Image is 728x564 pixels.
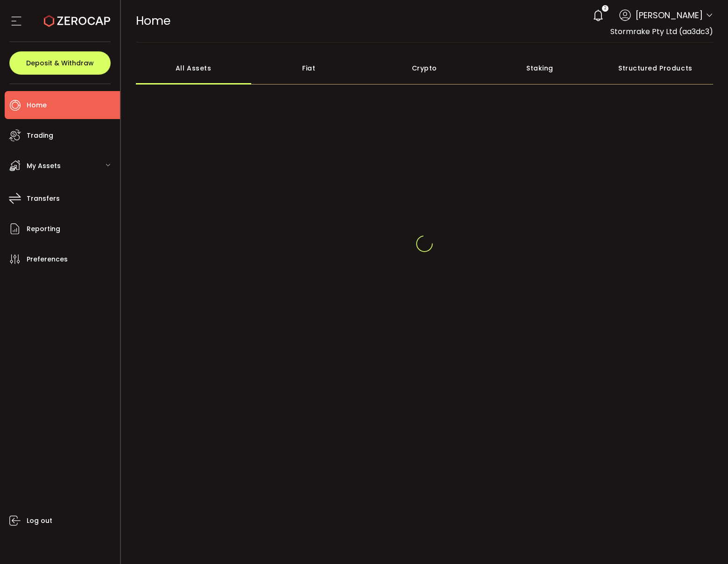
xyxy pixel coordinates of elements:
div: Structured Products [598,52,713,85]
span: Trading [27,129,53,142]
span: Home [27,99,47,112]
div: All Assets [136,52,251,85]
span: Transfers [27,192,60,205]
span: Log out [27,514,52,528]
span: [PERSON_NAME] [636,9,703,21]
span: Reporting [27,222,60,236]
button: Deposit & Withdraw [9,51,111,75]
span: My Assets [27,159,61,173]
div: Staking [482,52,597,85]
span: 2 [604,5,606,12]
div: Crypto [367,52,482,85]
span: Deposit & Withdraw [26,60,94,66]
span: Home [136,13,170,29]
span: Stormrake Pty Ltd (aa3dc3) [610,26,713,37]
span: Preferences [27,253,68,266]
div: Fiat [251,52,367,85]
